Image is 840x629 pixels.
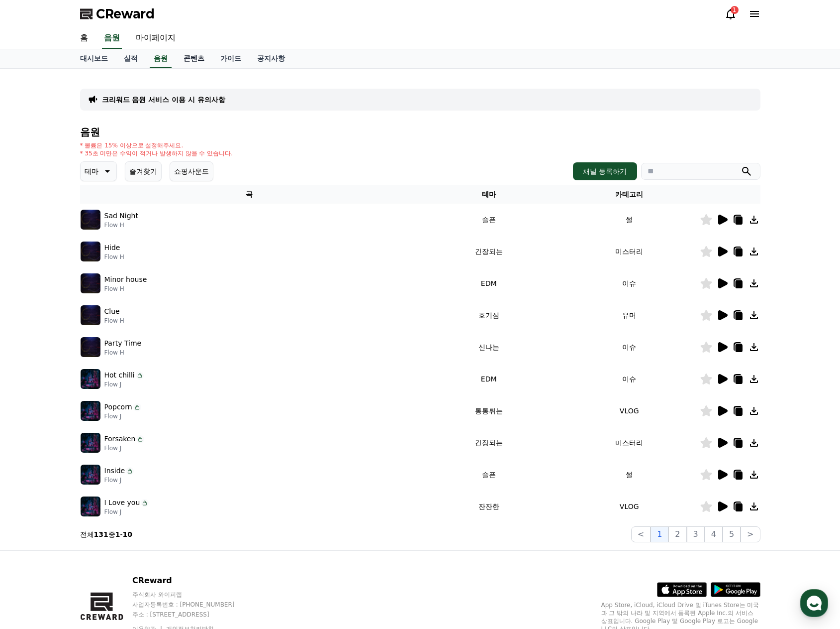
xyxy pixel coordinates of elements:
td: 슬픈 [418,204,559,236]
img: music [81,273,100,293]
img: music [81,433,100,453]
td: 유머 [559,299,700,331]
a: 마이페이지 [128,28,184,49]
button: 테마 [80,161,117,181]
p: Flow H [104,349,142,357]
a: 실적 [116,49,146,68]
span: 대화 [91,331,103,339]
span: CReward [96,6,155,22]
strong: 10 [123,530,132,538]
img: music [81,369,100,389]
p: Clue [104,306,120,317]
p: Flow J [104,444,145,452]
a: CReward [80,6,155,22]
a: 홈 [72,28,96,49]
button: 채널 등록하기 [573,162,637,180]
p: Minor house [104,274,147,285]
td: 미스터리 [559,236,700,267]
button: 1 [651,526,668,542]
p: 주식회사 와이피랩 [132,591,254,599]
td: VLOG [559,491,700,522]
th: 테마 [418,185,559,204]
td: 썰 [559,204,700,236]
p: Flow J [104,508,149,516]
div: 1 [731,6,739,14]
a: 가이드 [212,49,249,68]
p: Hot chilli [104,370,135,380]
td: EDM [418,363,559,395]
img: music [81,242,100,261]
strong: 131 [94,530,108,538]
th: 카테고리 [559,185,700,204]
span: 설정 [154,331,166,339]
p: 사업자등록번호 : [PHONE_NUMBER] [132,601,254,609]
a: 음원 [102,28,122,49]
p: I Love you [104,498,140,508]
button: 즐겨찾기 [125,161,162,181]
p: Flow H [104,253,124,261]
td: 미스터리 [559,427,700,459]
button: 3 [687,526,705,542]
p: Flow H [104,285,147,293]
p: Sad Night [104,211,138,221]
button: 4 [705,526,723,542]
a: 홈 [3,316,66,341]
td: 이슈 [559,363,700,395]
p: 주소 : [STREET_ADDRESS] [132,611,254,619]
td: 썰 [559,459,700,491]
button: > [741,526,760,542]
p: Inside [104,466,125,476]
button: 5 [723,526,741,542]
img: music [81,210,100,230]
button: < [631,526,651,542]
a: 콘텐츠 [176,49,212,68]
td: 이슈 [559,267,700,299]
img: music [81,401,100,421]
a: 대화 [66,316,128,341]
p: Party Time [104,338,142,349]
td: EDM [418,267,559,299]
td: 슬픈 [418,459,559,491]
p: * 볼륨은 15% 이상으로 설정해주세요. [80,141,233,149]
td: 이슈 [559,331,700,363]
button: 쇼핑사운드 [170,161,213,181]
p: Flow J [104,380,144,388]
td: 신나는 [418,331,559,363]
p: * 35초 미만은 수익이 적거나 발생하지 않을 수 있습니다. [80,149,233,157]
button: 2 [668,526,686,542]
p: Flow H [104,317,124,325]
img: music [81,305,100,325]
a: 공지사항 [249,49,293,68]
td: 통통튀는 [418,395,559,427]
td: 긴장되는 [418,427,559,459]
p: Forsaken [104,434,136,444]
th: 곡 [80,185,419,204]
p: CReward [132,575,254,587]
td: 잔잔한 [418,491,559,522]
a: 음원 [150,49,172,68]
img: music [81,337,100,357]
p: 전체 중 - [80,529,133,539]
td: 호기심 [418,299,559,331]
a: 대시보드 [72,49,116,68]
a: 크리워드 음원 서비스 이용 시 유의사항 [102,95,225,105]
td: 긴장되는 [418,236,559,267]
img: music [81,497,100,516]
p: Hide [104,243,120,253]
p: Flow H [104,221,138,229]
strong: 1 [115,530,120,538]
td: VLOG [559,395,700,427]
p: 테마 [85,164,98,178]
a: 1 [725,8,737,20]
p: Flow J [104,412,141,420]
img: music [81,465,100,485]
p: Flow J [104,476,134,484]
span: 홈 [31,331,37,339]
p: Popcorn [104,402,132,412]
h4: 음원 [80,126,760,137]
a: 설정 [128,316,191,341]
